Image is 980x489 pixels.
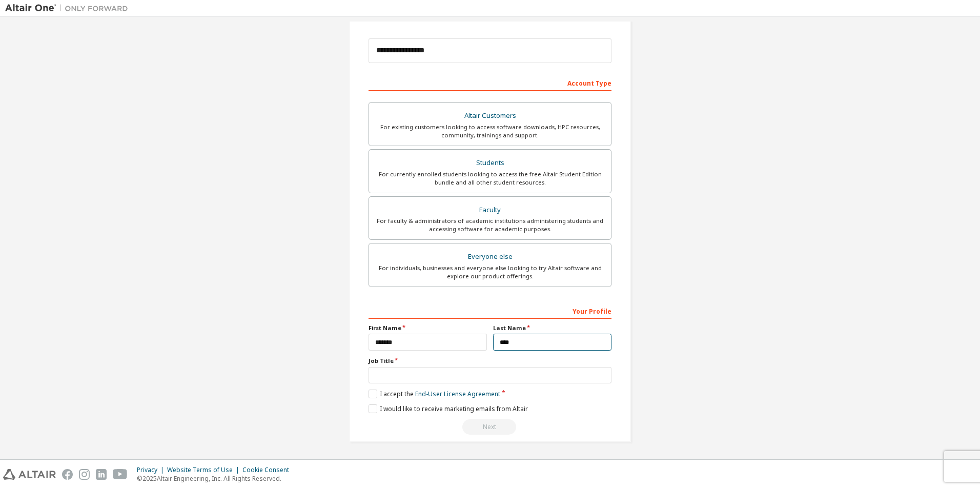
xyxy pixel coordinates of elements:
div: Your Profile [369,302,611,319]
div: Faculty [375,203,605,217]
label: I would like to receive marketing emails from Altair [369,404,528,413]
label: Job Title [369,357,611,365]
div: For faculty & administrators of academic institutions administering students and accessing softwa... [375,217,605,233]
div: Read and acccept EULA to continue [369,419,611,435]
div: Cookie Consent [242,466,295,474]
img: Altair One [5,3,133,13]
label: I accept the [369,390,500,398]
div: For existing customers looking to access software downloads, HPC resources, community, trainings ... [375,123,605,139]
img: linkedin.svg [96,469,107,480]
div: Altair Customers [375,109,605,123]
div: Everyone else [375,250,605,264]
label: Last Name [493,324,611,332]
div: Account Type [369,74,611,91]
p: © 2025 Altair Engineering, Inc. All Rights Reserved. [137,474,295,483]
a: End-User License Agreement [415,390,500,398]
div: Website Terms of Use [167,466,242,474]
div: Privacy [137,466,167,474]
img: altair_logo.svg [3,469,56,480]
div: Students [375,156,605,170]
div: For individuals, businesses and everyone else looking to try Altair software and explore our prod... [375,264,605,280]
img: youtube.svg [113,469,128,480]
div: For currently enrolled students looking to access the free Altair Student Edition bundle and all ... [375,170,605,187]
label: First Name [369,324,487,332]
img: facebook.svg [62,469,73,480]
img: instagram.svg [79,469,90,480]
